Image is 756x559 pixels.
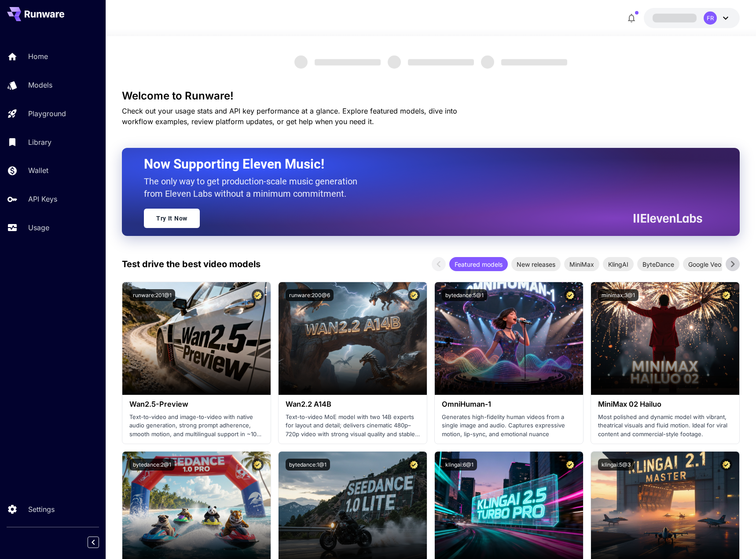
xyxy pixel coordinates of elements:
[122,257,261,271] p: Test drive the best video models
[408,289,420,301] button: Certified Model – Vetted for best performance and includes a commercial license.
[28,80,52,90] p: Models
[144,175,364,200] p: The only way to get production-scale music generation from Eleven Labs without a minimum commitment.
[644,8,740,28] button: FR
[408,459,420,471] button: Certified Model – Vetted for best performance and includes a commercial license.
[442,289,487,301] button: bytedance:5@1
[122,90,740,102] h3: Welcome to Runware!
[704,11,717,25] div: FR
[442,400,576,408] h3: OmniHuman‑1
[564,289,576,301] button: Certified Model – Vetted for best performance and includes a commercial license.
[442,459,477,471] button: klingai:6@1
[683,260,727,269] span: Google Veo
[252,459,264,471] button: Certified Model – Vetted for best performance and includes a commercial license.
[442,413,576,439] p: Generates high-fidelity human videos from a single image and audio. Captures expressive motion, l...
[598,459,634,471] button: klingai:5@3
[279,282,427,395] img: alt
[129,400,264,408] h3: Wan2.5-Preview
[129,459,175,471] button: bytedance:2@1
[511,260,561,269] span: New releases
[286,400,420,408] h3: Wan2.2 A14B
[591,282,739,395] img: alt
[637,260,679,269] span: ByteDance
[122,282,271,395] img: alt
[598,289,639,301] button: minimax:3@1
[683,257,727,271] div: Google Veo
[286,459,330,471] button: bytedance:1@1
[720,289,732,301] button: Certified Model – Vetted for best performance and includes a commercial license.
[129,413,264,439] p: Text-to-video and image-to-video with native audio generation, strong prompt adherence, smooth mo...
[435,282,583,395] img: alt
[122,107,457,126] span: Check out your usage stats and API key performance at a glance. Explore featured models, dive int...
[28,165,48,176] p: Wallet
[603,257,634,271] div: KlingAI
[286,289,334,301] button: runware:200@6
[637,257,679,271] div: ByteDance
[598,413,732,439] p: Most polished and dynamic model with vibrant, theatrical visuals and fluid motion. Ideal for vira...
[28,51,48,62] p: Home
[564,260,599,269] span: MiniMax
[449,260,508,269] span: Featured models
[144,156,696,173] h2: Now Supporting Eleven Music!
[28,222,49,233] p: Usage
[720,459,732,471] button: Certified Model – Vetted for best performance and includes a commercial license.
[449,257,508,271] div: Featured models
[511,257,561,271] div: New releases
[564,257,599,271] div: MiniMax
[88,537,99,548] button: Collapse sidebar
[603,260,634,269] span: KlingAI
[28,504,55,515] p: Settings
[28,194,57,204] p: API Keys
[286,413,420,439] p: Text-to-video MoE model with two 14B experts for layout and detail; delivers cinematic 480p–720p ...
[252,289,264,301] button: Certified Model – Vetted for best performance and includes a commercial license.
[598,400,732,408] h3: MiniMax 02 Hailuo
[564,459,576,471] button: Certified Model – Vetted for best performance and includes a commercial license.
[94,534,106,550] div: Collapse sidebar
[129,289,175,301] button: runware:201@1
[144,209,200,228] a: Try It Now
[28,108,66,119] p: Playground
[28,137,51,147] p: Library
